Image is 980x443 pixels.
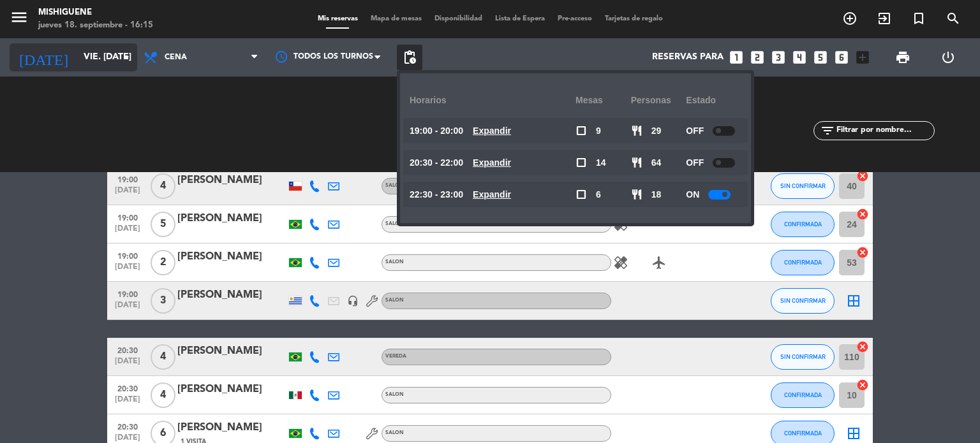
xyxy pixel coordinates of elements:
i: turned_in_not [911,11,926,26]
span: 20:30 [112,419,144,433]
span: print [895,50,910,65]
i: arrow_drop_down [119,50,134,65]
span: 22:30 - 23:00 [410,187,463,202]
u: Expandir [473,157,511,168]
span: 4 [151,344,175,370]
span: [DATE] [112,357,144,372]
span: restaurant [631,157,642,168]
span: Reservas para [652,52,724,62]
span: OFF [686,156,704,170]
span: 5 [151,212,175,237]
button: SIN CONFIRMAR [771,344,835,370]
div: jueves 18. septiembre - 16:15 [38,19,153,32]
span: 19:00 [112,210,144,224]
span: CONFIRMADA [784,259,822,266]
i: border_all [846,426,861,441]
span: VEREDA [385,354,406,359]
span: 19:00 [112,248,144,263]
i: power_settings_new [940,50,956,65]
u: Expandir [473,126,511,136]
span: ON [686,187,699,202]
i: cancel [856,208,869,221]
div: [PERSON_NAME] [177,419,286,436]
span: 20:30 [112,342,144,357]
span: CONFIRMADA [784,221,822,228]
u: Expandir [473,189,511,200]
i: border_all [846,293,861,309]
i: add_circle_outline [842,11,857,26]
span: Tarjetas de regalo [598,15,669,22]
button: CONFIRMADA [771,212,835,237]
span: Mis reservas [311,15,364,22]
span: Cena [165,53,187,62]
i: menu [10,8,29,27]
span: SALON [385,392,404,397]
span: 20:30 [112,381,144,395]
button: CONFIRMADA [771,250,835,275]
i: looks_one [728,49,745,66]
div: personas [631,83,687,118]
span: SALON [385,430,404,435]
span: 64 [651,156,662,170]
i: add_box [854,49,871,66]
span: 20:30 - 22:00 [410,156,463,170]
div: Horarios [410,83,575,118]
span: SIN CONFIRMAR [780,353,826,360]
span: CONFIRMADA [784,430,822,437]
i: looks_two [749,49,766,66]
span: [DATE] [112,395,144,410]
span: 18 [651,187,662,202]
i: search [946,11,961,26]
i: looks_4 [791,49,808,66]
i: looks_3 [770,49,787,66]
i: cancel [856,170,869,182]
i: cancel [856,379,869,391]
span: 14 [596,156,606,170]
span: 4 [151,173,175,199]
span: restaurant [631,189,642,200]
span: 6 [596,187,601,202]
button: SIN CONFIRMAR [771,173,835,199]
span: pending_actions [402,50,417,65]
button: SIN CONFIRMAR [771,288,835,314]
i: [DATE] [10,43,77,71]
div: [PERSON_NAME] [177,343,286,359]
div: [PERSON_NAME] [177,172,286,189]
span: 4 [151,382,175,408]
button: menu [10,8,29,31]
button: CONFIRMADA [771,382,835,408]
span: SALON [385,259,404,265]
span: 19:00 [112,171,144,186]
div: LOG OUT [925,38,970,76]
span: check_box_outline_blank [575,125,587,136]
span: SALON [385,298,404,303]
span: OFF [686,124,704,138]
span: [DATE] [112,224,144,239]
span: 9 [596,124,601,138]
span: [DATE] [112,301,144,316]
i: looks_6 [833,49,850,66]
input: Filtrar por nombre... [835,124,934,138]
span: restaurant [631,125,642,136]
span: Mapa de mesas [364,15,428,22]
i: filter_list [820,123,835,138]
span: SIN CONFIRMAR [780,182,826,189]
i: exit_to_app [877,11,892,26]
span: SALON [385,221,404,226]
i: looks_5 [812,49,829,66]
span: 2 [151,250,175,275]
span: SALON [385,183,404,188]
span: Pre-acceso [551,15,598,22]
i: headset_mic [347,295,359,307]
div: Mesas [575,83,631,118]
span: 19:00 - 20:00 [410,124,463,138]
span: [DATE] [112,263,144,277]
i: healing [613,255,628,270]
span: 29 [651,124,662,138]
div: [PERSON_NAME] [177,249,286,265]
span: check_box_outline_blank [575,189,587,200]
span: SIN CONFIRMAR [780,297,826,304]
div: [PERSON_NAME] [177,381,286,398]
div: Mishiguene [38,6,153,19]
i: cancel [856,340,869,353]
